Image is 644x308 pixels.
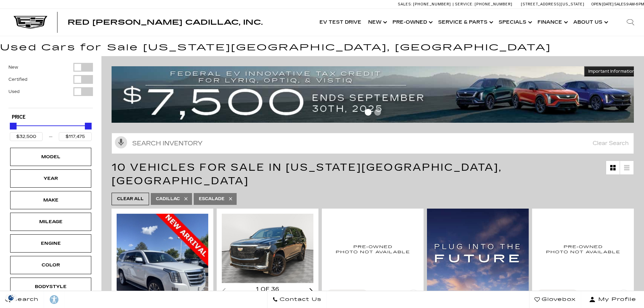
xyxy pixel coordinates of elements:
[10,123,17,129] div: Minimum Price
[10,132,43,141] input: Minimum
[537,289,578,298] button: Compare Vehicle
[10,120,92,141] div: Price
[435,9,495,36] a: Service & Parts
[453,2,514,6] a: Service: [PHONE_NUMBER]
[581,291,644,308] button: Open user profile menu
[34,196,68,204] div: Make
[156,195,180,203] span: Cadillac
[10,191,91,209] div: MakeMake
[3,294,19,301] img: Opt-Out Icon
[309,288,313,294] div: Next slide
[85,123,92,129] div: Maximum Price
[413,2,451,6] span: [PHONE_NUMBER]
[365,109,372,116] span: Go to slide 1
[68,18,263,26] span: Red [PERSON_NAME] Cadillac, Inc.
[112,66,639,123] img: vrp-tax-ending-august-version
[34,261,68,269] div: Color
[596,295,636,304] span: My Profile
[591,2,614,6] span: Open [DATE]
[534,9,570,36] a: Finance
[584,66,639,76] button: Important Information
[10,278,91,296] div: BodystyleBodystyle
[626,2,644,6] span: 9 AM-6 PM
[34,283,68,290] div: Bodystyle
[8,88,20,95] label: Used
[34,240,68,247] div: Engine
[222,286,313,293] div: 1 of 36
[14,16,47,29] img: Cadillac Dark Logo with Cadillac White Text
[34,175,68,182] div: Year
[8,63,93,108] div: Filter by Vehicle Type
[540,295,576,304] span: Glovebox
[278,295,321,304] span: Contact Us
[588,69,635,74] span: Important Information
[10,213,91,231] div: MileageMileage
[10,295,39,304] span: Search
[59,132,92,141] input: Maximum
[222,214,314,283] img: 2022 Cadillac Escalade Premium Luxury 1
[619,289,629,302] button: Save Vehicle
[3,294,19,301] section: Click to Open Cookie Consent Modal
[316,9,365,36] a: EV Test Drive
[8,76,27,83] label: Certified
[398,2,453,6] a: Sales: [PHONE_NUMBER]
[614,2,626,6] span: Sales:
[327,214,419,284] img: 2022 Cadillac Escalade Sport Platinum
[112,133,634,154] input: Search Inventory
[570,9,610,36] a: About Us
[10,169,91,188] div: YearYear
[10,234,91,253] div: EngineEngine
[8,64,18,71] label: New
[389,9,435,36] a: Pre-Owned
[327,289,367,298] button: Compare Vehicle
[408,289,419,302] button: Save Vehicle
[34,218,68,226] div: Mileage
[529,291,581,308] a: Glovebox
[537,214,629,284] img: 2023 Cadillac Escalade Sport
[10,256,91,274] div: ColorColor
[455,2,474,6] span: Service:
[112,161,502,187] span: 10 Vehicles for Sale in [US_STATE][GEOGRAPHIC_DATA], [GEOGRAPHIC_DATA]
[398,2,412,6] span: Sales:
[365,9,389,36] a: New
[10,148,91,166] div: ModelModel
[521,2,585,6] a: [STREET_ADDRESS][US_STATE]
[12,114,90,120] h5: Price
[68,19,263,26] a: Red [PERSON_NAME] Cadillac, Inc.
[222,214,314,283] div: 1 / 2
[199,195,224,203] span: Escalade
[475,2,512,6] span: [PHONE_NUMBER]
[34,153,68,161] div: Model
[117,195,144,203] span: Clear All
[495,9,534,36] a: Specials
[374,109,381,116] span: Go to slide 2
[267,291,327,308] a: Contact Us
[115,136,127,148] svg: Click to toggle on voice search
